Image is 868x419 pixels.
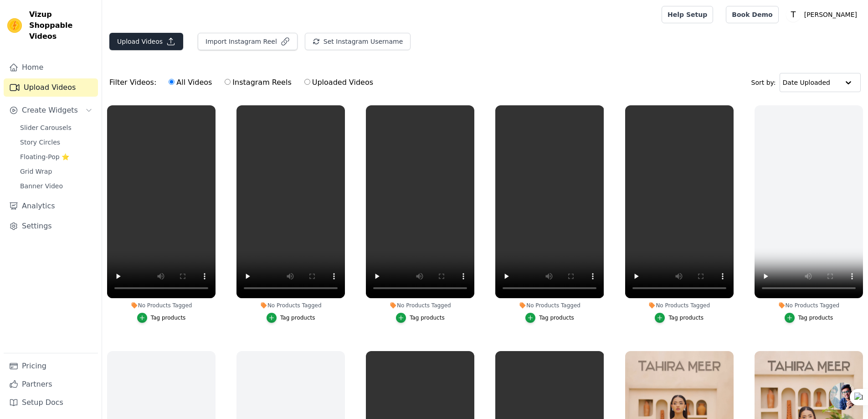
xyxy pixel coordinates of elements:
[366,302,474,309] div: No Products Tagged
[662,6,713,23] a: Help Setup
[801,6,861,23] p: [PERSON_NAME]
[668,314,704,321] div: Tag products
[4,357,98,375] a: Pricing
[410,314,445,321] div: Tag products
[539,314,574,321] div: Tag products
[655,313,704,323] button: Tag products
[267,313,315,323] button: Tag products
[396,313,445,323] button: Tag products
[4,58,98,77] a: Home
[830,383,857,410] div: Open chat
[22,105,78,116] span: Create Widgets
[109,72,378,93] div: Filter Videos:
[20,181,63,191] span: Banner Video
[7,18,22,33] img: Vizup
[4,393,98,412] a: Setup Docs
[726,6,778,23] a: Book Demo
[280,314,315,321] div: Tag products
[15,165,98,178] a: Grid Wrap
[225,79,231,85] input: Instagram Reels
[137,313,186,323] button: Tag products
[20,123,72,132] span: Slider Carousels
[20,138,60,147] span: Story Circles
[755,302,863,309] div: No Products Tagged
[495,302,604,309] div: No Products Tagged
[751,73,861,92] div: Sort by:
[4,375,98,393] a: Partners
[304,77,374,88] label: Uploaded Videos
[4,197,98,215] a: Analytics
[20,152,69,161] span: Floating-Pop ⭐
[169,79,175,85] input: All Videos
[29,9,94,42] span: Vizup Shoppable Videos
[20,167,52,176] span: Grid Wrap
[15,121,98,134] a: Slider Carousels
[4,101,98,119] button: Create Widgets
[168,77,212,88] label: All Videos
[304,79,310,85] input: Uploaded Videos
[625,302,734,309] div: No Products Tagged
[786,6,861,23] button: T [PERSON_NAME]
[785,313,833,323] button: Tag products
[4,217,98,235] a: Settings
[15,180,98,192] a: Banner Video
[15,136,98,149] a: Story Circles
[525,313,574,323] button: Tag products
[198,33,298,50] button: Import Instagram Reel
[798,314,833,321] div: Tag products
[790,10,796,19] text: T
[151,314,186,321] div: Tag products
[109,33,183,50] button: Upload Videos
[15,150,98,163] a: Floating-Pop ⭐
[107,302,216,309] div: No Products Tagged
[224,77,292,88] label: Instagram Reels
[305,33,411,50] button: Set Instagram Username
[4,78,98,97] a: Upload Videos
[236,302,345,309] div: No Products Tagged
